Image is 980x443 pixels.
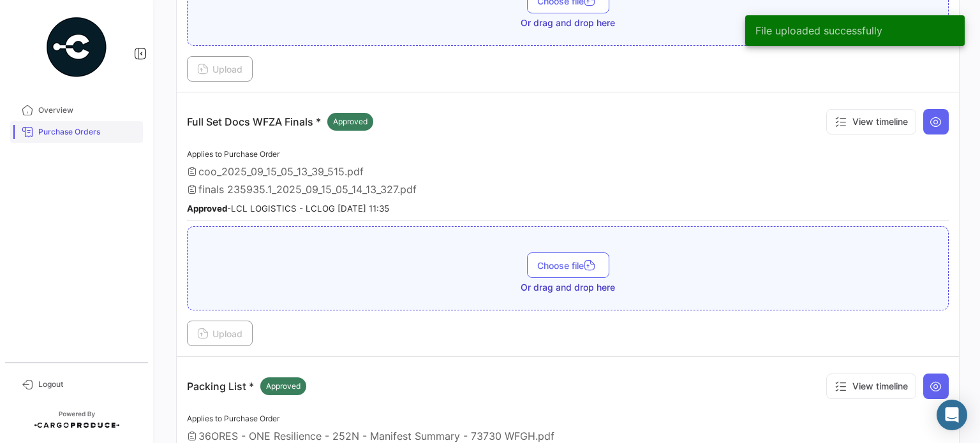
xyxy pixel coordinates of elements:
span: Choose file [537,260,599,271]
a: Overview [10,99,143,121]
b: Approved [187,203,227,214]
button: Upload [187,321,253,346]
p: Packing List * [187,377,306,395]
span: coo_2025_09_15_05_13_39_515.pdf [198,165,364,178]
span: Applies to Purchase Order [187,414,279,423]
span: Or drag and drop here [521,17,615,29]
span: 36ORES - ONE Resilience - 252N - Manifest Summary - 73730 WFGH.pdf [198,430,554,442]
small: - LCL LOGISTICS - LCLOG [DATE] 11:35 [187,203,389,214]
p: Full Set Docs WFZA Finals * [187,113,373,131]
span: Overview [38,105,138,116]
img: powered-by.png [45,15,108,79]
div: Abrir Intercom Messenger [937,400,967,430]
button: View timeline [826,109,916,134]
span: Purchase Orders [38,126,138,138]
span: Approved [333,116,367,127]
span: Approved [266,381,301,392]
span: Or drag and drop here [521,281,615,294]
span: File uploaded successfully [755,24,882,37]
button: View timeline [826,374,916,399]
span: Logout [38,379,138,390]
button: Choose file [527,252,609,278]
a: Purchase Orders [10,121,143,143]
span: Upload [197,64,242,75]
span: Applies to Purchase Order [187,149,279,159]
span: finals 235935.1_2025_09_15_05_14_13_327.pdf [198,183,417,196]
span: Upload [197,328,242,339]
button: Upload [187,56,253,82]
